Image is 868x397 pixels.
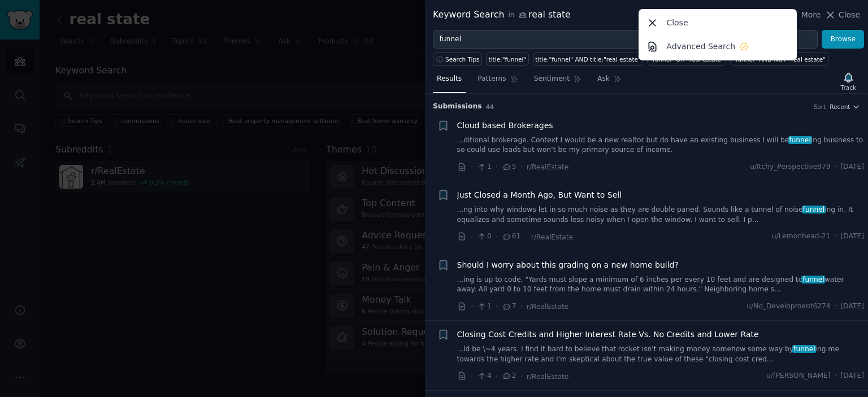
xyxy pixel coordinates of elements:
[527,373,568,381] span: r/RealEstate
[830,103,860,111] button: Recent
[837,69,860,93] button: Track
[527,303,568,311] span: r/RealEstate
[830,103,850,111] span: Recent
[520,161,523,173] span: ·
[457,344,865,364] a: ...ld be \~4 years. I find it hard to believe that rocket isn't making money somehow some way byf...
[666,17,688,29] p: Close
[520,300,523,312] span: ·
[496,231,498,243] span: ·
[457,120,553,132] a: Cloud based Brokerages
[474,70,522,93] a: Patterns
[437,74,462,84] span: Results
[433,30,818,49] input: Try a keyword related to your business
[486,53,529,66] a: title:"funnel"
[530,70,585,93] a: Sentiment
[789,9,821,21] button: More
[750,162,831,172] span: u/Itchy_Perspective979
[471,300,473,312] span: ·
[471,231,473,243] span: ·
[839,9,860,21] span: Close
[792,345,816,353] span: funnel
[496,300,498,312] span: ·
[433,8,571,22] div: Keyword Search real state
[524,231,527,243] span: ·
[822,30,864,49] button: Browse
[457,259,679,271] a: Should I worry about this grading on a new home build?
[835,232,837,242] span: ·
[477,232,491,242] span: 0
[478,74,506,84] span: Patterns
[835,302,837,312] span: ·
[457,205,865,225] a: ...ng into why windows let in so much noise as they are double paned. Sounds like a tunnel of noi...
[496,370,498,382] span: ·
[841,371,864,381] span: [DATE]
[489,55,527,63] div: title:"funnel"
[457,136,865,155] a: ...ditional brokerage. Context I would be a new realtor but do have an existing business I will b...
[801,9,821,21] span: More
[445,55,480,63] span: Search Tips
[527,163,568,171] span: r/RealEstate
[747,302,830,312] span: u/No_Development6274
[841,232,864,242] span: [DATE]
[502,232,520,242] span: 61
[766,371,831,381] span: u/[PERSON_NAME]
[502,162,516,172] span: 5
[824,9,860,21] button: Close
[457,329,759,341] a: Closing Cost Credits and Higher Interest Rate Vs. No Credits and Lower Rate
[533,53,644,66] a: title:"funnel" AND title:"real estate"
[433,53,482,66] button: Search Tips
[788,136,812,144] span: funnel
[641,34,795,58] a: Advanced Search
[433,70,466,93] a: Results
[835,162,837,172] span: ·
[841,302,864,312] span: [DATE]
[801,276,825,283] span: funnel
[531,233,573,241] span: r/RealEstate
[471,370,473,382] span: ·
[534,74,570,84] span: Sentiment
[433,102,482,112] span: Submission s
[502,371,516,381] span: 2
[597,74,610,84] span: Ask
[814,103,826,111] div: Sort
[502,302,516,312] span: 7
[477,162,491,172] span: 1
[841,162,864,172] span: [DATE]
[772,232,831,242] span: u/Lemonhead-21
[802,206,826,213] span: funnel
[535,55,641,63] div: title:"funnel" AND title:"real estate"
[496,161,498,173] span: ·
[471,161,473,173] span: ·
[835,371,837,381] span: ·
[520,370,523,382] span: ·
[666,41,735,53] p: Advanced Search
[486,103,494,110] span: 44
[593,70,626,93] a: Ask
[508,10,514,20] span: in
[457,189,622,201] a: Just Closed a Month Ago, But Want to Sell
[841,84,856,91] div: Track
[477,302,491,312] span: 1
[457,275,865,295] a: ...ing is up to code. "Yards must slope a minimum of 6 inches per every 10 feet and are designed ...
[477,371,491,381] span: 4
